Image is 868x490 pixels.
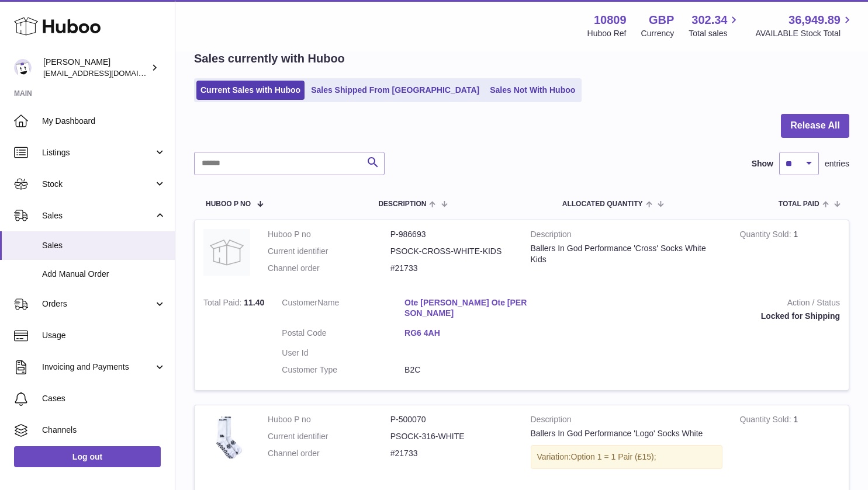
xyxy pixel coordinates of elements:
dt: Huboo P no [268,414,390,425]
a: Current Sales with Huboo [196,81,305,100]
td: 1 [731,405,849,484]
img: RSP_4988_Original2.jpg [203,414,250,461]
span: entries [825,158,849,169]
span: ALLOCATED Quantity [562,200,643,208]
span: 302.34 [691,12,727,28]
span: Cases [42,393,166,404]
div: Variation: [531,445,722,469]
strong: 10809 [594,12,627,28]
a: Sales Shipped From [GEOGRAPHIC_DATA] [307,81,483,100]
span: Add Manual Order [42,269,166,280]
a: RG6 4AH [404,328,527,339]
dt: User Id [282,347,404,359]
strong: GBP [649,12,674,28]
dt: Postal Code [282,328,404,342]
button: Release All [781,114,849,138]
a: 36,949.89 AVAILABLE Stock Total [755,12,854,39]
dt: Customer Type [282,364,404,376]
span: Sales [42,210,154,221]
img: shop@ballersingod.com [14,59,32,77]
dt: Name [282,297,404,322]
span: Customer [282,298,317,307]
span: AVAILABLE Stock Total [755,28,854,39]
span: Option 1 = 1 Pair (£15); [571,452,656,461]
strong: Description [531,414,722,428]
span: Orders [42,298,154,310]
h2: Sales currently with Huboo [194,51,345,67]
dt: Current identifier [268,246,390,257]
a: Log out [14,446,161,467]
span: Channels [42,425,166,436]
dd: B2C [404,364,527,376]
dd: PSOCK-316-WHITE [390,431,513,442]
dt: Huboo P no [268,229,390,240]
dd: P-986693 [390,229,513,240]
a: Ote [PERSON_NAME] Ote [PERSON_NAME] [404,297,527,319]
div: Ballers In God Performance 'Cross' Socks White Kids [531,243,722,265]
dd: #21733 [390,448,513,459]
span: Description [378,200,426,208]
div: Ballers In God Performance 'Logo' Socks White [531,428,722,439]
span: Stock [42,179,154,190]
span: Total sales [689,28,741,39]
strong: Action / Status [545,297,840,311]
td: 1 [731,220,849,289]
div: [PERSON_NAME] [43,57,148,79]
dt: Current identifier [268,431,390,442]
span: My Dashboard [42,116,166,127]
dd: #21733 [390,263,513,274]
div: Locked for Shipping [545,311,840,322]
img: no-photo.jpg [203,229,250,276]
label: Show [752,158,773,169]
dt: Channel order [268,263,390,274]
span: 36,949.89 [789,12,841,28]
dd: PSOCK-CROSS-WHITE-KIDS [390,246,513,257]
dd: P-500070 [390,414,513,425]
dt: Channel order [268,448,390,459]
span: Huboo P no [206,200,251,208]
span: Total paid [779,200,819,208]
strong: Quantity Sold [740,230,794,242]
span: 11.40 [244,298,264,307]
a: 302.34 Total sales [689,12,741,39]
span: Sales [42,240,166,251]
div: Huboo Ref [587,28,627,39]
strong: Total Paid [203,298,244,310]
strong: Description [531,229,722,243]
div: Currency [641,28,675,39]
span: [EMAIL_ADDRESS][DOMAIN_NAME] [43,68,172,78]
span: Listings [42,147,154,158]
strong: Quantity Sold [740,415,794,427]
span: Usage [42,330,166,341]
span: Invoicing and Payments [42,362,154,373]
a: Sales Not With Huboo [486,81,579,100]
